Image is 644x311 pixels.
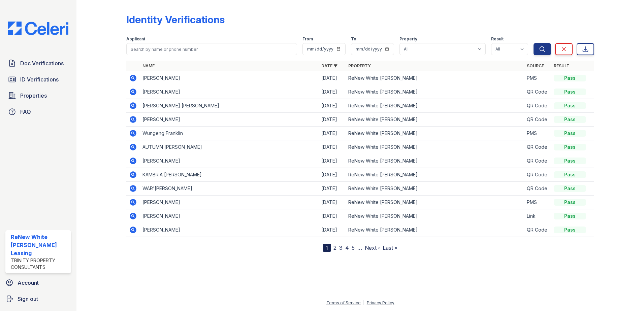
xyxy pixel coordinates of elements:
[554,227,586,233] div: Pass
[357,244,362,252] span: …
[363,300,364,305] div: |
[527,63,544,68] a: Source
[140,196,319,209] td: [PERSON_NAME]
[524,85,551,99] td: QR Code
[18,279,39,287] span: Account
[524,196,551,209] td: PMS
[346,196,524,209] td: ReNew White [PERSON_NAME]
[5,57,71,70] a: Doc Verifications
[18,295,38,303] span: Sign out
[367,300,394,305] a: Privacy Policy
[346,85,524,99] td: ReNew White [PERSON_NAME]
[399,36,417,42] label: Property
[20,59,64,67] span: Doc Verifications
[351,36,356,42] label: To
[554,213,586,219] div: Pass
[319,168,346,182] td: [DATE]
[319,209,346,223] td: [DATE]
[554,158,586,164] div: Pass
[346,127,524,140] td: ReNew White [PERSON_NAME]
[319,223,346,237] td: [DATE]
[140,85,319,99] td: [PERSON_NAME]
[140,99,319,113] td: [PERSON_NAME] [PERSON_NAME]
[339,244,343,251] a: 3
[140,71,319,85] td: [PERSON_NAME]
[326,300,361,305] a: Terms of Service
[524,99,551,113] td: QR Code
[126,43,297,55] input: Search by name or phone number
[319,154,346,168] td: [DATE]
[126,13,225,26] div: Identity Verifications
[11,257,68,271] div: Trinity Property Consultants
[140,168,319,182] td: KAMBRIA [PERSON_NAME]
[302,36,313,42] label: From
[491,36,504,42] label: Result
[383,244,397,251] a: Last »
[140,154,319,168] td: [PERSON_NAME]
[346,168,524,182] td: ReNew White [PERSON_NAME]
[554,130,586,137] div: Pass
[20,108,31,116] span: FAQ
[11,233,68,257] div: ReNew White [PERSON_NAME] Leasing
[346,71,524,85] td: ReNew White [PERSON_NAME]
[319,113,346,127] td: [DATE]
[3,276,74,289] a: Account
[554,144,586,150] div: Pass
[319,71,346,85] td: [DATE]
[346,182,524,196] td: ReNew White [PERSON_NAME]
[126,36,145,42] label: Applicant
[140,140,319,154] td: AUTUMN [PERSON_NAME]
[554,63,570,68] a: Result
[554,116,586,123] div: Pass
[346,154,524,168] td: ReNew White [PERSON_NAME]
[346,99,524,113] td: ReNew White [PERSON_NAME]
[140,182,319,196] td: WAR'[PERSON_NAME]
[5,105,71,118] a: FAQ
[524,71,551,85] td: PMS
[319,85,346,99] td: [DATE]
[554,171,586,178] div: Pass
[3,22,74,35] img: CE_Logo_Blue-a8612792a0a2168367f1c8372b55b34899dd931a85d93a1a3d3e32e68fde9ad4.png
[524,209,551,223] td: Link
[524,182,551,196] td: QR Code
[524,154,551,168] td: QR Code
[20,75,59,83] span: ID Verifications
[319,140,346,154] td: [DATE]
[348,63,371,68] a: Property
[323,244,331,252] div: 1
[365,244,380,251] a: Next ›
[319,127,346,140] td: [DATE]
[346,113,524,127] td: ReNew White [PERSON_NAME]
[554,185,586,192] div: Pass
[524,223,551,237] td: QR Code
[524,140,551,154] td: QR Code
[524,113,551,127] td: QR Code
[5,89,71,102] a: Properties
[554,89,586,95] div: Pass
[321,63,337,68] a: Date ▼
[319,196,346,209] td: [DATE]
[524,127,551,140] td: PMS
[352,244,355,251] a: 5
[319,99,346,113] td: [DATE]
[319,182,346,196] td: [DATE]
[140,127,319,140] td: Wungeng Franklin
[3,292,74,306] a: Sign out
[140,209,319,223] td: [PERSON_NAME]
[346,209,524,223] td: ReNew White [PERSON_NAME]
[554,102,586,109] div: Pass
[20,92,47,100] span: Properties
[142,63,155,68] a: Name
[333,244,336,251] a: 2
[140,113,319,127] td: [PERSON_NAME]
[346,140,524,154] td: ReNew White [PERSON_NAME]
[345,244,349,251] a: 4
[346,223,524,237] td: ReNew White [PERSON_NAME]
[524,168,551,182] td: QR Code
[140,223,319,237] td: [PERSON_NAME]
[554,75,586,81] div: Pass
[554,199,586,206] div: Pass
[5,73,71,86] a: ID Verifications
